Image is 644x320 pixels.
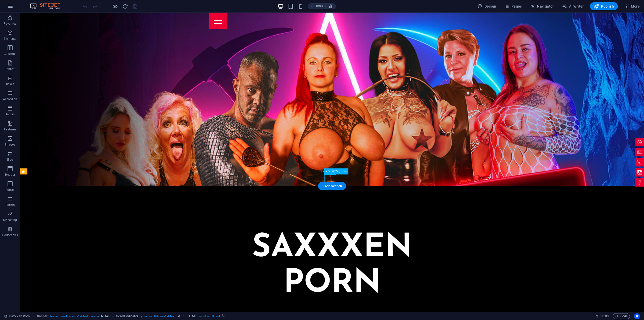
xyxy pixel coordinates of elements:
i: This element contains a background [105,315,108,317]
p: Boxes [6,82,14,86]
button: reload [122,3,128,9]
button: Code [613,313,630,319]
span: HTML [332,170,340,173]
span: . scroll .scroll-cont [198,313,220,319]
button: AI Writer [560,2,586,10]
span: . preset-scroll-down-v3-default [140,313,176,319]
button: 100% [308,3,326,9]
p: Marketing [3,218,17,222]
span: . banner .preset-banner-v3-default .parallax [50,313,99,319]
span: AI Writer [562,4,584,9]
p: Features [4,127,16,131]
p: Collections [2,233,18,237]
p: Tables [6,112,15,116]
i: On resize automatically adjust zoom level to fit chosen device. [329,4,333,9]
p: Slider [6,158,14,162]
span: 00 00 [601,313,609,319]
i: This element is a customizable preset [178,315,180,317]
div: Design (Ctrl+Alt+Y) [475,2,498,10]
button: Publish [590,2,618,10]
i: This element is linked [222,315,225,317]
span: Click to select. Double-click to edit [188,313,196,319]
span: Navigator [530,4,554,9]
nav: breadcrumb [37,313,225,319]
span: Click to select. Double-click to edit [37,313,48,319]
span: : [604,314,605,318]
p: Images [5,143,15,147]
h6: Session time [595,313,609,319]
p: Content [5,67,16,71]
button: Design [475,2,498,10]
i: Reload page [122,4,128,9]
p: Accordion [3,97,17,101]
img: Editor Logo [29,3,67,9]
span: Design [477,4,496,9]
span: More [624,4,640,9]
span: Publish [594,4,614,9]
p: Favorites [4,22,16,26]
span: Pages [504,4,522,9]
a: Click to cancel selection. Double-click to open Pages [4,313,30,319]
button: Usercentrics [634,313,640,319]
p: Forms [6,203,15,207]
button: More [622,2,642,10]
button: Click here to leave preview mode and continue editing [112,3,118,9]
i: This element is a customizable preset [101,315,103,317]
h6: 100% [315,3,324,9]
p: Elements [4,37,17,41]
button: Navigator [528,2,556,10]
p: Footer [6,188,15,192]
p: Columns [4,52,16,56]
button: Pages [502,2,524,10]
span: Code [615,313,628,319]
p: Header [5,173,15,177]
div: + Add section [318,182,346,190]
span: Click to select. Double-click to edit [116,313,138,319]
